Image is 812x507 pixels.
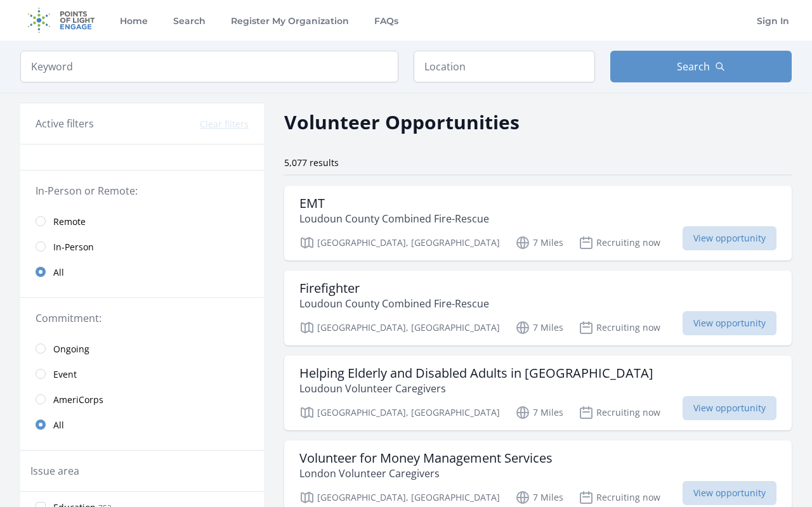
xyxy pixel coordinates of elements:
[20,259,264,285] a: All
[20,387,264,412] a: AmeriCorps
[36,116,94,131] h3: Active filters
[515,235,563,250] p: 7 Miles
[20,209,264,234] a: Remote
[299,366,653,381] h3: Helping Elderly and Disabled Adults in [GEOGRAPHIC_DATA]
[299,235,500,250] p: [GEOGRAPHIC_DATA], [GEOGRAPHIC_DATA]
[53,215,86,228] span: Remote
[299,296,489,311] p: Loudoun County Combined Fire-Rescue
[20,234,264,259] a: In-Person
[53,241,94,253] span: In-Person
[299,490,500,505] p: [GEOGRAPHIC_DATA], [GEOGRAPHIC_DATA]
[515,490,563,505] p: 7 Miles
[579,320,660,335] p: Recruiting now
[299,451,553,466] h3: Volunteer for Money Management Services
[20,361,264,387] a: Event
[683,396,776,420] span: View opportunity
[683,481,776,505] span: View opportunity
[579,235,660,250] p: Recruiting now
[677,59,710,74] span: Search
[414,51,595,82] input: Location
[20,336,264,361] a: Ongoing
[579,490,660,505] p: Recruiting now
[53,266,64,279] span: All
[299,281,489,296] h3: Firefighter
[299,405,500,420] p: [GEOGRAPHIC_DATA], [GEOGRAPHIC_DATA]
[200,118,249,131] button: Clear filters
[284,271,792,345] a: Firefighter Loudoun County Combined Fire-Rescue [GEOGRAPHIC_DATA], [GEOGRAPHIC_DATA] 7 Miles Recr...
[284,157,339,169] span: 5,077 results
[515,405,563,420] p: 7 Miles
[53,343,89,356] span: Ongoing
[53,419,64,432] span: All
[683,311,776,335] span: View opportunity
[20,412,264,437] a: All
[20,51,398,82] input: Keyword
[36,183,249,198] legend: In-Person or Remote:
[515,320,563,335] p: 7 Miles
[299,381,653,396] p: Loudoun Volunteer Caregivers
[36,311,249,326] legend: Commitment:
[284,186,792,260] a: EMT Loudoun County Combined Fire-Rescue [GEOGRAPHIC_DATA], [GEOGRAPHIC_DATA] 7 Miles Recruiting n...
[579,405,660,420] p: Recruiting now
[284,356,792,430] a: Helping Elderly and Disabled Adults in [GEOGRAPHIC_DATA] Loudoun Volunteer Caregivers [GEOGRAPHIC...
[53,368,77,381] span: Event
[299,211,489,226] p: Loudoun County Combined Fire-Rescue
[284,108,520,136] h2: Volunteer Opportunities
[610,51,792,82] button: Search
[30,463,79,478] legend: Issue area
[53,394,103,406] span: AmeriCorps
[299,466,553,481] p: London Volunteer Caregivers
[299,196,489,211] h3: EMT
[683,226,776,250] span: View opportunity
[299,320,500,335] p: [GEOGRAPHIC_DATA], [GEOGRAPHIC_DATA]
